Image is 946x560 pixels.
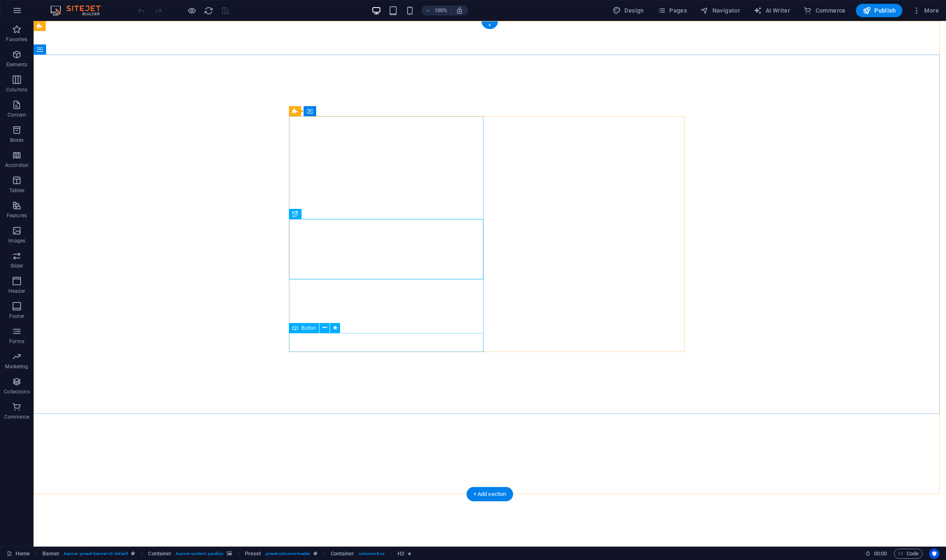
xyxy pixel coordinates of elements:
p: Content [8,112,26,118]
span: Publish [863,6,896,15]
i: This element is a customizable preset [131,551,135,556]
span: : [880,550,881,557]
span: Click to select. Double-click to edit [398,549,404,559]
button: Code [894,549,923,559]
button: Design [609,4,647,17]
i: Reload page [204,6,213,16]
nav: breadcrumb [42,549,412,559]
p: Favorites [6,36,27,43]
button: Click here to leave preview mode and continue editing [187,5,197,16]
button: Navigator [697,4,743,17]
i: This element contains a background [227,551,232,556]
button: reload [203,5,213,16]
span: Click to select. Double-click to edit [331,549,354,559]
span: AI Writer [754,6,790,15]
span: . banner-content .parallax [175,549,223,559]
p: Accordion [5,162,29,169]
p: Forms [9,338,24,345]
div: + [481,21,498,29]
div: Design (Ctrl+Alt+Y) [609,4,647,17]
span: Navigator [700,6,740,15]
i: On resize automatically adjust zoom level to fit chosen device. [456,7,463,14]
p: Marketing [5,363,28,370]
p: Header [8,288,25,294]
span: Click to select. Double-click to edit [42,549,60,559]
span: Click to select. Double-click to edit [148,549,172,559]
span: Click to select. Double-click to edit [245,549,261,559]
span: Commerce [803,6,846,15]
p: Columns [6,86,27,93]
span: 00 00 [874,549,887,559]
span: . preset-columns-header [264,549,310,559]
button: Usercentrics [929,549,939,559]
button: Commerce [800,4,849,17]
p: Commerce [4,414,29,420]
h6: 100% [434,5,447,16]
button: AI Writer [750,4,793,17]
p: Slider [10,263,23,269]
p: Features [7,212,27,219]
span: . columns-box [358,549,385,559]
p: Images [8,237,26,244]
p: Elements [6,61,28,68]
i: Element contains an animation [408,551,411,556]
span: . banner .preset-banner-v3-default [63,549,128,559]
img: Editor Logo [48,5,111,16]
button: More [909,4,942,17]
p: Boxes [10,137,24,143]
button: Pages [654,4,690,17]
iframe: To enrich screen reader interactions, please activate Accessibility in Grammarly extension settings [34,21,946,547]
span: Button [301,326,316,331]
p: Collections [4,388,29,395]
span: Pages [658,6,687,15]
button: 100% [421,5,451,16]
span: Code [898,549,919,559]
p: Tables [9,187,24,194]
a: Click to cancel selection. Double-click to open Pages [7,549,30,559]
i: This element is a customizable preset [314,551,317,556]
p: Footer [9,313,24,320]
span: Design [613,6,644,15]
button: Publish [856,4,902,17]
h6: Session time [865,549,887,559]
div: + Add section [467,487,513,501]
span: More [912,6,939,15]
